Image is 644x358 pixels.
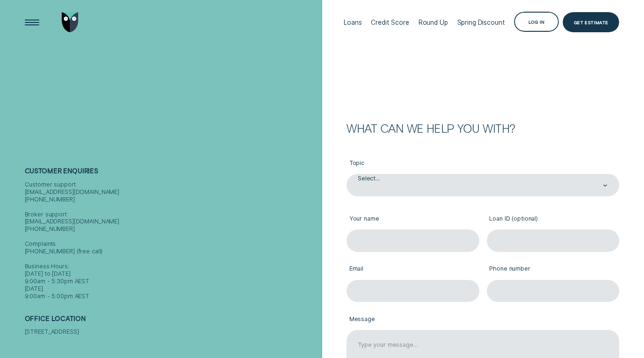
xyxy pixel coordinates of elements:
[514,12,559,32] button: Log in
[563,12,619,32] a: Get Estimate
[358,175,608,182] div: Select...
[22,12,42,32] button: Open Menu
[62,12,79,32] img: Wisr
[457,19,505,26] div: Spring Discount
[347,259,479,280] label: Email
[371,19,409,26] div: Credit Score
[347,309,619,330] label: Message
[344,19,362,26] div: Loans
[347,153,619,174] label: Topic
[419,19,448,26] div: Round Up
[347,123,619,134] h2: What can we help you with?
[25,328,318,336] div: [STREET_ADDRESS]
[25,181,318,300] div: Customer support [EMAIL_ADDRESS][DOMAIN_NAME] [PHONE_NUMBER] Broker support [EMAIL_ADDRESS][DOMAI...
[25,315,318,329] h2: Office Location
[347,209,479,229] label: Your name
[487,259,620,280] label: Phone number
[487,209,620,229] label: Loan ID (optional)
[25,67,318,129] h1: Get In Touch
[25,167,318,181] h2: Customer Enquiries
